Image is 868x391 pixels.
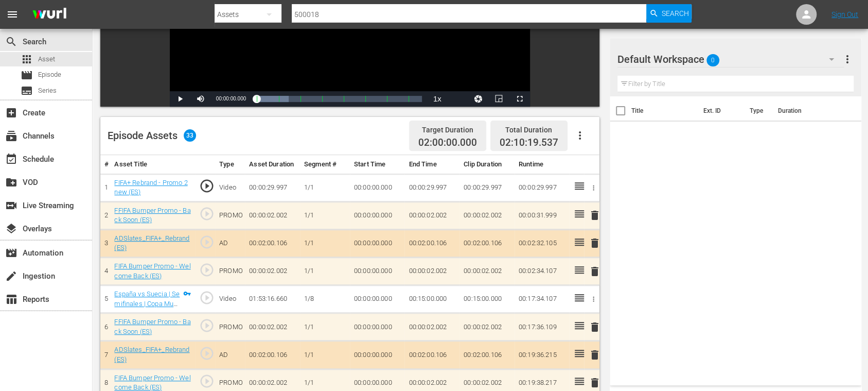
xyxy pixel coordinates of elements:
button: Picture-in-Picture [489,91,509,107]
span: Live Streaming [5,199,17,212]
span: Create [5,107,17,119]
span: menu [6,8,19,21]
th: Runtime [515,155,570,174]
th: Segment # [300,155,350,174]
a: España vs Suecia | Semifinales | Copa Mundial Femenina de la FIFA Australia & [GEOGRAPHIC_DATA] 2... [114,290,180,355]
th: Asset Duration [245,155,300,174]
button: delete [588,208,600,223]
td: Video [215,174,245,201]
th: Type [743,96,772,125]
button: Jump To Time [468,91,489,107]
a: ADSlates_FIFA+_Rebrand (ES) [114,234,189,252]
td: 00:02:00.106 [459,229,515,257]
button: delete [588,319,600,334]
span: play_circle_outline [199,234,215,250]
div: Default Workspace [617,45,844,74]
td: 00:00:02.002 [459,313,515,341]
span: Schedule [5,153,17,165]
td: 00:00:31.999 [515,201,570,229]
td: 00:00:02.002 [245,201,300,229]
td: 00:00:29.997 [459,174,515,201]
td: 00:02:00.106 [404,229,459,257]
span: play_circle_outline [199,373,215,389]
td: 3 [100,229,110,257]
td: 00:00:02.002 [404,313,459,341]
td: 1/8 [300,285,350,313]
span: Asset [21,53,33,65]
img: ans4CAIJ8jUAAAAAAAAAAAAAAAAAAAAAAAAgQb4GAAAAAAAAAAAAAAAAAAAAAAAAJMjXAAAAAAAAAAAAAAAAAAAAAAAAgAT5G... [25,3,74,27]
td: 00:00:02.002 [459,201,515,229]
td: 00:17:36.109 [515,313,570,341]
td: 00:00:00.000 [350,174,405,201]
span: delete [588,377,600,389]
td: 2 [100,201,110,229]
td: 00:00:29.997 [515,174,570,201]
td: 00:02:00.106 [245,341,300,369]
span: 33 [184,129,196,142]
th: Duration [772,96,834,125]
a: FFIFA Bumper Promo - Back Soon (ES) [114,318,190,335]
td: 1/1 [300,341,350,369]
th: Start Time [350,155,405,174]
td: 00:00:00.000 [350,258,405,285]
span: Series [38,86,57,96]
div: Total Duration [500,123,558,137]
th: Clip Duration [459,155,515,174]
td: 6 [100,313,110,341]
button: Playback Rate [427,91,448,107]
td: 00:00:00.000 [350,313,405,341]
span: Series [21,84,33,97]
span: 0 [706,49,719,71]
span: delete [588,209,600,222]
th: Type [215,155,245,174]
td: 00:00:02.002 [245,313,300,341]
td: 00:02:00.106 [459,341,515,369]
a: FFIFA Bumper Promo - Back Soon (ES) [114,207,190,224]
td: 00:02:00.106 [245,229,300,257]
span: Search [662,4,689,23]
span: play_circle_outline [199,318,215,333]
td: 1/1 [300,258,350,285]
span: Episode [21,69,33,81]
td: 00:19:36.215 [515,341,570,369]
a: ADSlates_FIFA+_Rebrand (ES) [114,346,189,363]
td: 4 [100,258,110,285]
span: play_circle_outline [199,290,215,305]
span: delete [588,265,600,278]
span: Search [5,36,17,48]
td: AD [215,229,245,257]
td: 1/1 [300,313,350,341]
button: Mute [190,91,211,107]
div: Progress Bar [256,96,422,102]
td: 00:00:00.000 [350,285,405,313]
td: 00:02:34.107 [515,258,570,285]
td: 1/1 [300,174,350,201]
span: play_circle_outline [199,206,215,222]
span: Episode [38,70,61,80]
td: 00:00:00.000 [350,341,405,369]
span: Automation [5,247,17,259]
td: 00:02:32.105 [515,229,570,257]
button: Fullscreen [509,91,530,107]
button: delete [588,348,600,363]
span: 02:10:19.537 [500,137,558,148]
th: # [100,155,110,174]
button: delete [588,236,600,251]
td: 00:15:00.000 [459,285,515,313]
td: 1/1 [300,201,350,229]
td: 5 [100,285,110,313]
span: play_circle_outline [199,178,215,194]
td: 00:15:00.000 [404,285,459,313]
td: 00:00:02.002 [459,258,515,285]
td: PROMO [215,201,245,229]
span: Asset [38,54,55,64]
button: Play [170,91,190,107]
td: PROMO [215,313,245,341]
td: 1/1 [300,229,350,257]
span: delete [588,349,600,361]
td: 00:00:00.000 [350,229,405,257]
td: 00:00:29.997 [245,174,300,201]
td: 00:00:02.002 [245,258,300,285]
span: 00:00:00.000 [216,96,246,101]
th: Asset Title [110,155,195,174]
